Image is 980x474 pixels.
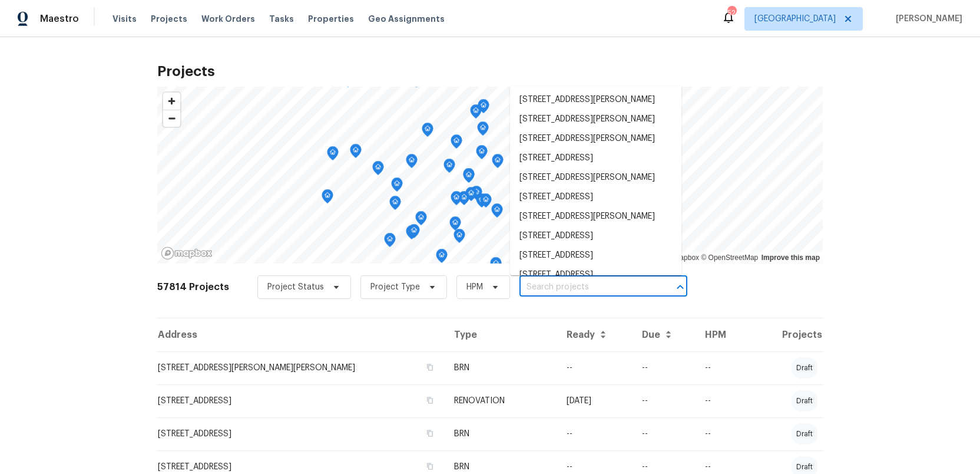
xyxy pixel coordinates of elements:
[476,145,488,163] div: Map marker
[408,224,420,242] div: Map marker
[308,13,354,25] span: Properties
[510,129,681,149] li: [STREET_ADDRESS][PERSON_NAME]
[746,318,823,351] th: Projects
[406,154,418,172] div: Map marker
[754,13,836,25] span: [GEOGRAPHIC_DATA]
[891,13,962,25] span: [PERSON_NAME]
[792,423,817,445] div: draft
[633,351,696,384] td: --
[267,281,324,293] span: Project Status
[157,87,823,264] canvas: Map
[510,265,681,285] li: [STREET_ADDRESS]
[672,279,688,295] button: Close
[163,110,180,127] button: Zoom out
[480,193,492,212] div: Map marker
[322,189,333,208] div: Map marker
[696,417,746,450] td: --
[422,123,433,141] div: Map marker
[415,211,427,229] div: Map marker
[633,417,696,450] td: --
[40,13,79,25] span: Maestro
[701,254,758,262] a: OpenStreetMap
[696,351,746,384] td: --
[465,187,477,205] div: Map marker
[557,351,633,384] td: --
[510,168,681,187] li: [STREET_ADDRESS][PERSON_NAME]
[451,191,462,209] div: Map marker
[157,318,445,351] th: Address
[792,357,817,378] div: draft
[350,144,362,162] div: Map marker
[445,417,557,450] td: BRN
[449,216,461,235] div: Map marker
[510,226,681,246] li: [STREET_ADDRESS]
[161,246,213,260] a: Mapbox homepage
[633,318,696,351] th: Due
[451,134,462,153] div: Map marker
[157,281,229,293] h2: 57814 Projects
[384,233,396,251] div: Map marker
[372,161,384,179] div: Map marker
[510,90,681,110] li: [STREET_ADDRESS][PERSON_NAME]
[425,395,435,406] button: Copy Address
[443,159,455,177] div: Map marker
[458,191,470,209] div: Map marker
[492,154,504,172] div: Map marker
[445,318,557,351] th: Type
[391,177,403,196] div: Map marker
[368,13,445,25] span: Geo Assignments
[269,15,294,23] span: Tasks
[490,257,502,275] div: Map marker
[633,384,696,417] td: --
[157,417,445,450] td: [STREET_ADDRESS]
[445,351,557,384] td: BRN
[478,99,489,117] div: Map marker
[425,428,435,439] button: Copy Address
[466,281,483,293] span: HPM
[510,207,681,226] li: [STREET_ADDRESS][PERSON_NAME]
[762,254,820,262] a: Improve this map
[557,384,633,417] td: [DATE]
[727,7,736,19] div: 52
[157,65,823,77] h2: Projects
[470,104,482,123] div: Map marker
[436,249,448,267] div: Map marker
[157,384,445,417] td: [STREET_ADDRESS]
[201,13,255,25] span: Work Orders
[370,281,420,293] span: Project Type
[696,318,746,351] th: HPM
[557,417,633,450] td: --
[453,229,465,247] div: Map marker
[519,278,654,297] input: Search projects
[510,110,681,129] li: [STREET_ADDRESS][PERSON_NAME]
[163,110,180,127] span: Zoom out
[425,362,435,373] button: Copy Address
[327,146,339,164] div: Map marker
[151,13,187,25] span: Projects
[510,187,681,207] li: [STREET_ADDRESS]
[510,149,681,168] li: [STREET_ADDRESS]
[463,169,475,187] div: Map marker
[389,196,401,214] div: Map marker
[471,186,482,204] div: Map marker
[696,384,746,417] td: --
[792,390,817,412] div: draft
[406,225,418,243] div: Map marker
[491,203,503,222] div: Map marker
[163,93,180,110] button: Zoom in
[510,246,681,265] li: [STREET_ADDRESS]
[667,254,699,262] a: Mapbox
[557,318,633,351] th: Ready
[425,461,435,472] button: Copy Address
[477,121,489,140] div: Map marker
[157,351,445,384] td: [STREET_ADDRESS][PERSON_NAME][PERSON_NAME]
[112,13,137,25] span: Visits
[445,384,557,417] td: RENOVATION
